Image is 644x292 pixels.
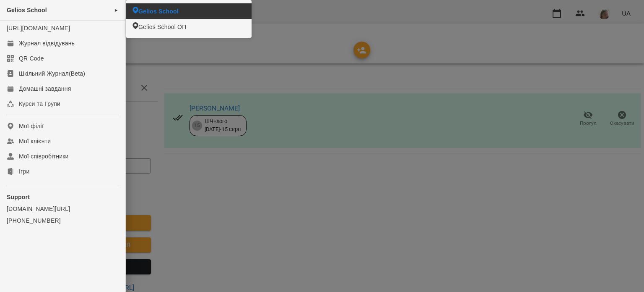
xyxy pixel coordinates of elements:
div: Ігри [19,167,29,176]
a: [DOMAIN_NAME][URL] [7,205,119,213]
p: Support [7,193,119,201]
div: Курси та Групи [19,100,60,108]
div: Мої клієнти [19,137,51,145]
span: Gelios School ОП [138,23,186,31]
div: Шкільний Журнал(Beta) [19,69,85,78]
span: Gelios School [7,7,47,13]
div: QR Code [19,54,44,63]
span: ► [114,7,119,13]
div: Мої співробітники [19,152,69,160]
div: Журнал відвідувань [19,39,75,47]
div: Мої філії [19,122,44,130]
div: Домашні завдання [19,84,71,93]
a: [PHONE_NUMBER] [7,216,119,225]
span: Gelios School [138,7,179,16]
a: [URL][DOMAIN_NAME] [7,25,70,32]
